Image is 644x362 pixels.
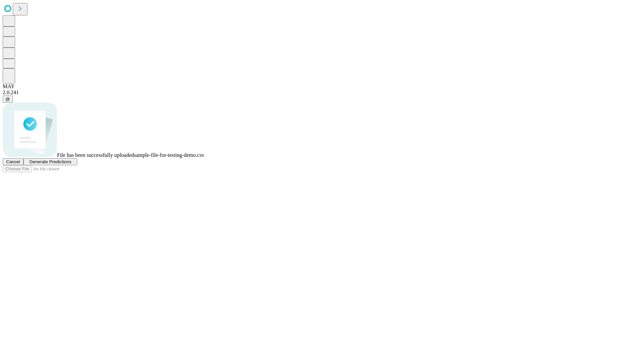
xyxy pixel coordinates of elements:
span: Generate Predictions [29,159,71,164]
span: File has been successfully uploaded [57,152,134,158]
div: MAY [3,83,641,89]
span: @ [5,97,10,102]
button: Cancel [3,158,23,165]
span: Cancel [6,159,20,164]
span: sample-file-for-testing-demo.csv [134,152,204,158]
div: 2.0.241 [3,89,641,96]
button: Generate Predictions [23,158,77,165]
button: @ [3,96,13,103]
